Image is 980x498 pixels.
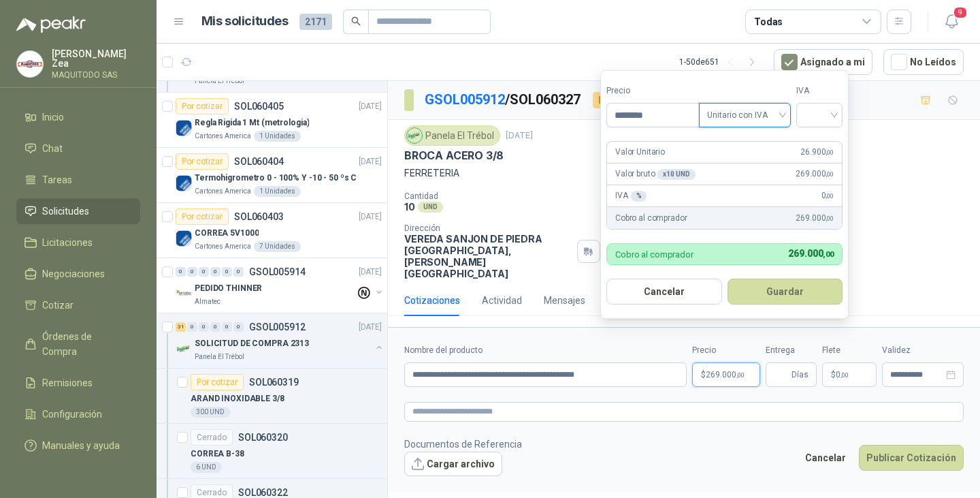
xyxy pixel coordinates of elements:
[821,189,834,202] span: 0
[299,14,332,30] span: 2171
[883,49,964,75] button: No Leídos
[195,172,357,185] p: Termohigrometro 0 - 100% Y -10 - 50 ºs C
[822,344,877,357] label: Flete
[544,293,585,308] div: Mensajes
[191,392,284,405] p: ARAND INOXIDABLE 3/8
[692,344,760,357] label: Precio
[615,250,693,259] p: Cobro al comprador
[404,452,502,476] button: Cargar archivo
[796,212,834,225] span: 269.000
[791,363,808,386] span: Días
[249,377,299,387] p: SOL060319
[176,341,192,357] img: Company Logo
[199,267,209,277] div: 0
[42,407,102,422] span: Configuración
[798,445,853,471] button: Cancelar
[195,76,244,87] p: Panela El Trébol
[42,298,73,313] span: Cotizar
[736,371,745,379] span: ,00
[774,49,872,75] button: Asignado a mi
[351,16,361,26] span: search
[201,12,289,31] h1: Mis solicitudes
[52,49,140,68] p: [PERSON_NAME] Zea
[195,352,244,362] p: Panela El Trébol
[157,148,387,203] a: Por cotizarSOL060404[DATE] Company LogoTermohigrometro 0 - 100% Y -10 - 50 ºs CCartones America1 ...
[42,329,127,359] span: Órdenes de Compra
[210,267,220,277] div: 0
[176,267,186,277] div: 0
[195,227,259,240] p: CORREA 5V1000
[692,362,760,387] p: $269.000,00
[425,89,582,110] p: / SOL060327
[176,264,385,307] a: 0 0 0 0 0 0 GSOL005914[DATE] Company LogoPEDIDO THINNERAlmatec
[176,285,192,302] img: Company Logo
[234,157,284,166] p: SOL060404
[404,233,572,279] p: VEREDA SANJON DE PIEDRA [GEOGRAPHIC_DATA] , [PERSON_NAME][GEOGRAPHIC_DATA]
[766,344,817,357] label: Entrega
[176,153,229,170] div: Por cotizar
[706,371,745,379] span: 269.000
[404,166,964,181] p: FERRETERIA
[16,401,140,427] a: Configuración
[407,128,422,143] img: Company Logo
[16,292,140,318] a: Cotizar
[42,375,93,390] span: Remisiones
[191,374,244,390] div: Por cotizar
[404,149,504,163] p: BROCA ACERO 3/8
[404,223,572,233] p: Dirección
[404,201,415,213] p: 10
[42,235,93,250] span: Licitaciones
[254,186,301,197] div: 1 Unidades
[238,433,288,442] p: SOL060320
[176,120,192,136] img: Company Logo
[176,175,192,191] img: Company Logo
[222,322,232,332] div: 0
[359,266,382,279] p: [DATE]
[195,131,251,142] p: Cartones America
[826,192,834,200] span: ,00
[42,110,64,125] span: Inicio
[615,168,696,181] p: Valor bruto
[17,51,43,77] img: Company Logo
[195,296,220,307] p: Almatec
[796,168,834,181] span: 269.000
[16,261,140,287] a: Negociaciones
[16,324,140,364] a: Órdenes de Compra
[176,98,229,114] div: Por cotizar
[42,141,63,156] span: Chat
[679,51,763,73] div: 1 - 50 de 651
[187,322,197,332] div: 0
[42,266,105,281] span: Negociaciones
[728,279,843,305] button: Guardar
[195,186,251,197] p: Cartones America
[157,424,387,479] a: CerradoSOL060320CORREA B-386 UND
[840,371,849,379] span: ,00
[42,172,72,187] span: Tareas
[826,149,834,156] span: ,00
[606,279,722,305] button: Cancelar
[249,267,306,277] p: GSOL005914
[359,211,382,223] p: [DATE]
[195,337,309,350] p: SOLICITUD DE COMPRA 2313
[16,136,140,161] a: Chat
[482,293,522,308] div: Actividad
[359,321,382,334] p: [DATE]
[404,191,600,201] p: Cantidad
[359,100,382,113] p: [DATE]
[210,322,220,332] div: 0
[42,438,120,453] span: Manuales y ayuda
[16,16,86,33] img: Logo peakr
[187,267,197,277] div: 0
[404,437,522,452] p: Documentos de Referencia
[254,241,301,252] div: 7 Unidades
[831,371,836,379] span: $
[195,282,262,295] p: PEDIDO THINNER
[222,267,232,277] div: 0
[953,6,968,19] span: 9
[42,204,89,219] span: Solicitudes
[16,370,140,396] a: Remisiones
[631,191,647,202] div: %
[157,369,387,424] a: Por cotizarSOL060319ARAND INOXIDABLE 3/8300 UND
[425,91,505,108] a: GSOL005912
[254,131,301,142] div: 1 Unidades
